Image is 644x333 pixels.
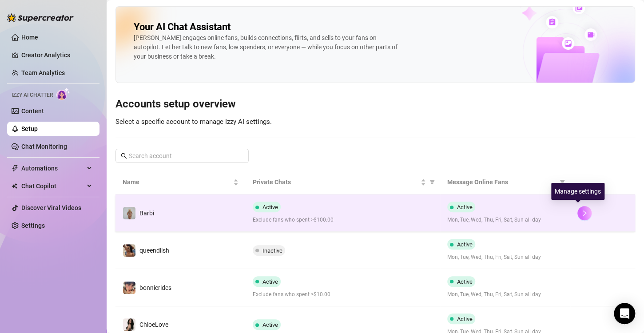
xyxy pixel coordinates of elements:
a: Team Analytics [21,69,65,76]
img: ChloeLove [123,318,135,331]
div: Open Intercom Messenger [614,303,635,324]
span: right [581,247,588,254]
span: thunderbolt [12,165,19,172]
span: Barbi [139,210,154,217]
span: filter [560,179,565,185]
span: Mon, Tue, Wed, Thu, Fri, Sat, Sun all day [447,290,563,299]
span: Active [457,278,473,285]
span: Active [457,204,473,210]
span: Izzy AI Chatter [12,91,53,99]
div: [PERSON_NAME] engages online fans, builds connections, flirts, and sells to your fans on autopilo... [134,33,400,61]
a: Chat Monitoring [21,143,67,150]
a: Content [21,107,44,115]
span: Exclude fans who spent >$10.00 [253,290,433,299]
img: logo-BBDzfeDw.svg [7,13,74,22]
input: Search account [129,151,236,161]
span: Private Chats [253,177,419,187]
span: ChloeLove [139,321,168,328]
a: Creator Analytics [21,48,92,62]
span: Active [262,278,278,285]
a: Discover Viral Videos [21,204,81,211]
span: Active [457,241,473,248]
span: Name [123,177,231,187]
img: queendlish [123,244,135,257]
span: right [581,285,588,291]
img: AI Chatter [56,87,70,100]
button: right [577,281,592,295]
span: Automations [21,161,84,175]
span: Chat Copilot [21,179,84,193]
span: Message Online Fans [447,177,556,187]
span: Inactive [262,247,282,254]
span: Active [457,316,473,322]
button: right [577,317,592,332]
a: Setup [21,125,38,132]
a: Settings [21,222,45,229]
span: Exclude fans who spent >$100.00 [253,216,433,224]
a: Home [21,34,38,41]
h3: Accounts setup overview [115,97,635,111]
span: filter [429,179,435,185]
div: Manage settings [551,183,604,200]
span: search [121,153,127,159]
img: Chat Copilot [12,183,17,189]
h2: Your AI Chat Assistant [134,21,231,33]
button: right [577,206,592,220]
span: Mon, Tue, Wed, Thu, Fri, Sat, Sun all day [447,253,563,262]
button: right [577,243,592,258]
img: bonnierides [123,281,135,294]
span: filter [428,175,437,189]
img: Barbi [123,207,135,219]
span: Select a specific account to manage Izzy AI settings. [115,118,272,126]
th: Name [115,170,246,194]
th: Private Chats [246,170,441,194]
span: Active [262,204,278,210]
span: right [581,321,588,328]
span: filter [558,175,567,189]
span: Active [262,321,278,328]
span: bonnierides [139,284,171,291]
span: Mon, Tue, Wed, Thu, Fri, Sat, Sun all day [447,216,563,224]
span: right [581,210,588,216]
span: queendlish [139,247,169,254]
